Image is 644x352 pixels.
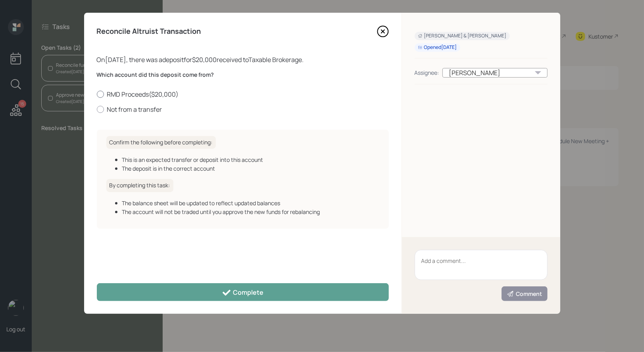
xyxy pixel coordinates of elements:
label: Which account did this deposit come from? [97,71,389,79]
div: Assignee: [415,68,439,77]
div: [PERSON_NAME] & [PERSON_NAME] [418,33,507,39]
div: This is an expected transfer or deposit into this account [122,156,379,164]
div: [PERSON_NAME] [442,68,548,78]
div: On [DATE] , there was a deposit for $20,000 received to Taxable Brokerage . [97,55,389,64]
button: Complete [97,283,389,301]
div: Comment [507,290,542,298]
h4: Reconcile Altruist Transaction [97,27,201,36]
h6: By completing this task: [106,179,173,192]
div: Complete [222,288,263,298]
div: The account will not be traded until you approve the new funds for rebalancing [122,208,379,216]
button: Comment [502,286,548,301]
label: Not from a transfer [97,105,389,114]
div: Opened [DATE] [418,44,457,51]
div: The balance sheet will be updated to reflect updated balances [122,199,379,207]
div: The deposit is in the correct account [122,164,379,173]
label: RMD Proceeds ( $20,000 ) [97,90,389,99]
h6: Confirm the following before completing: [106,136,216,149]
